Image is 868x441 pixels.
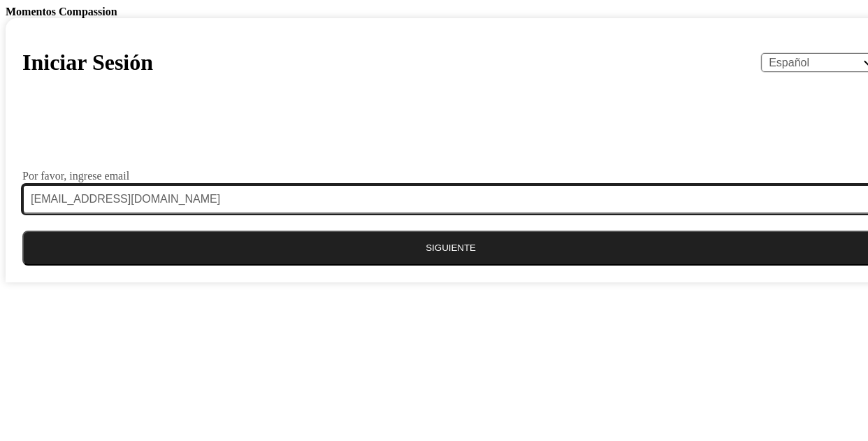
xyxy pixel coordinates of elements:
[22,50,153,75] h1: Iniciar Sesión
[22,171,129,182] label: Por favor, ingrese email
[6,6,117,17] b: Momentos Compassion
